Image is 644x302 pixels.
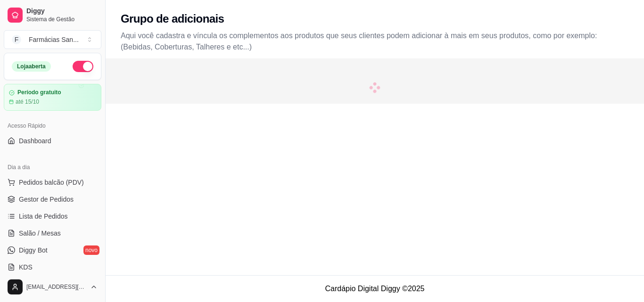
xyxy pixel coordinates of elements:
[12,35,21,44] span: F
[4,209,101,224] a: Lista de Pedidos
[73,61,93,72] button: Alterar Status
[19,195,74,204] span: Gestor de Pedidos
[19,245,48,255] span: Diggy Bot
[26,7,98,16] span: Diggy
[26,16,98,23] span: Sistema de Gestão
[12,61,51,72] div: Loja aberta
[4,243,101,258] a: Diggy Botnovo
[4,84,101,111] a: Período gratuitoaté 15/10
[4,260,101,275] a: KDS
[19,212,68,221] span: Lista de Pedidos
[4,175,101,190] button: Pedidos balcão (PDV)
[29,35,79,44] div: Farmácias San ...
[121,30,629,53] p: Aqui você cadastra e víncula os complementos aos produtos que seus clientes podem adicionar à mai...
[4,133,101,148] a: Dashboard
[4,4,101,26] a: DiggySistema de Gestão
[19,178,84,187] span: Pedidos balcão (PDV)
[4,276,101,298] button: [EMAIL_ADDRESS][DOMAIN_NAME]
[4,30,101,49] button: Select a team
[106,275,644,302] footer: Cardápio Digital Diggy © 2025
[121,11,224,26] h2: Grupo de adicionais
[19,136,51,146] span: Dashboard
[17,89,61,96] article: Período gratuito
[26,283,86,291] span: [EMAIL_ADDRESS][DOMAIN_NAME]
[19,262,33,272] span: KDS
[19,229,61,238] span: Salão / Mesas
[4,226,101,241] a: Salão / Mesas
[4,192,101,207] a: Gestor de Pedidos
[4,118,101,133] div: Acesso Rápido
[16,98,39,106] article: até 15/10
[4,160,101,175] div: Dia a dia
